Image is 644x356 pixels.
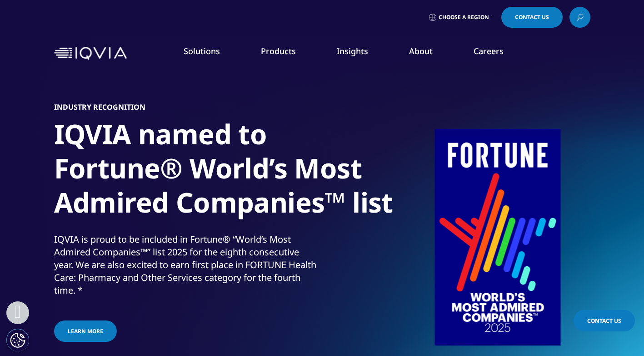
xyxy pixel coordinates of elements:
a: Contact Us [574,310,635,331]
span: Learn more [68,327,103,335]
a: Careers [474,46,504,56]
a: Solutions [184,46,220,56]
span: Contact Us [515,15,549,20]
span: Contact Us [587,317,621,325]
button: Cookies Settings [6,329,29,351]
h1: IQVIA named to Fortune® World’s Most Admired Companies™ list [54,117,395,225]
a: Insights [337,46,368,56]
a: About [409,46,433,56]
h5: Industry Recognition [54,102,145,112]
a: Products [261,46,296,56]
nav: Primary [130,32,590,75]
a: Learn more [54,320,117,342]
a: Contact Us [501,7,563,28]
p: IQVIA is proud to be included in Fortune® “World’s Most Admired Companies™” list 2025 for the eig... [54,233,320,302]
span: Choose a Region [439,14,489,21]
img: IQVIA Healthcare Information Technology and Pharma Clinical Research Company [54,47,127,60]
